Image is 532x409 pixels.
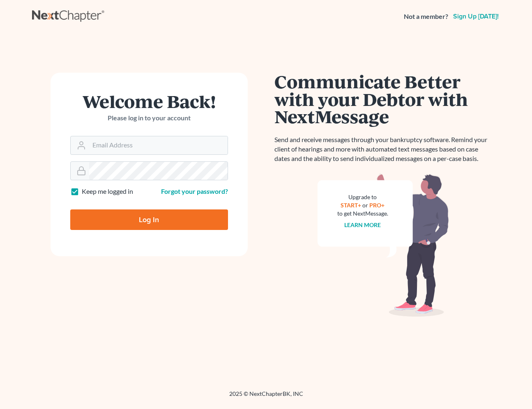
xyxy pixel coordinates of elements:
strong: Not a member? [404,12,448,21]
label: Keep me logged in [82,187,133,196]
p: Please log in to your account [70,113,228,123]
div: 2025 © NextChapterBK, INC [32,390,500,404]
a: Sign up [DATE]! [451,13,500,20]
div: Upgrade to [337,193,388,201]
a: Forgot your password? [161,187,228,195]
div: to get NextMessage. [337,209,388,218]
p: Send and receive messages through your bankruptcy software. Remind your client of hearings and mo... [274,135,492,163]
a: PRO+ [369,202,385,209]
img: nextmessage_bg-59042aed3d76b12b5cd301f8e5b87938c9018125f34e5fa2b7a6b67550977c72.svg [318,173,449,317]
h1: Communicate Better with your Debtor with NextMessage [274,73,492,125]
span: or [362,202,368,209]
a: START+ [341,202,361,209]
input: Log In [70,209,228,230]
input: Email Address [89,136,228,154]
h1: Welcome Back! [70,92,228,110]
a: Learn more [344,221,381,228]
